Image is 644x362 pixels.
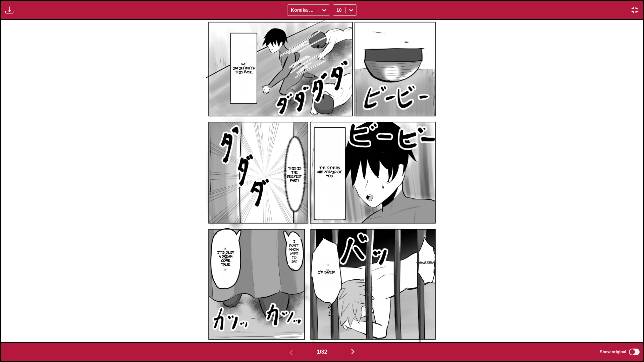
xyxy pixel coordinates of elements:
[317,349,327,355] span: 1 / 32
[206,20,438,342] img: Manga Panel
[629,349,640,355] input: Show original
[418,259,435,266] p: Sweets!!
[316,164,344,179] p: The others are afraid of you.
[317,268,336,275] p: I'm saved!
[288,238,301,264] p: I don't know what to say.
[5,6,13,14] img: Download translated images
[287,349,295,357] img: Previous page
[349,348,357,356] img: Next page
[216,249,236,267] p: It's just a dream come true.
[286,165,304,183] p: This is the deepest part!
[229,60,259,75] p: We infiltrated this base.
[600,350,626,354] span: Show original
